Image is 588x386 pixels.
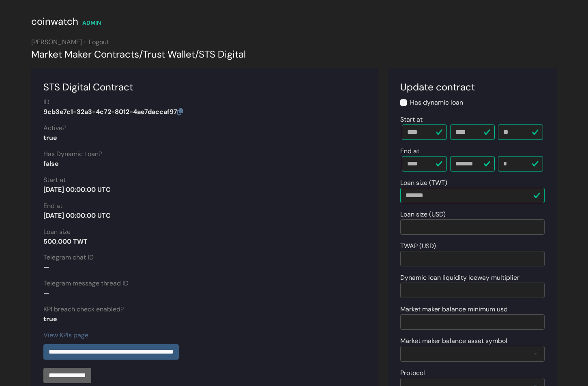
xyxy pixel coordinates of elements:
[43,97,49,107] label: ID
[43,305,124,314] label: KPI breach check enabled?
[43,237,88,246] strong: 500,000 TWT
[400,305,508,314] label: Market maker balance minimum usd
[31,47,557,62] div: Market Maker Contracts Trust Wallet STS Digital
[400,146,419,156] label: End at
[43,175,66,185] label: Start at
[43,315,57,323] strong: true
[400,115,423,124] label: Start at
[43,253,94,262] label: Telegram chat ID
[195,48,199,60] span: /
[43,123,66,133] label: Active?
[410,98,463,107] label: Has dynamic loan
[89,38,109,46] a: Logout
[43,201,62,211] label: End at
[43,331,88,339] a: View KPIs page
[400,178,447,188] label: Loan size (TWT)
[43,289,49,297] strong: —
[84,38,85,46] span: ·
[43,80,366,94] div: STS Digital Contract
[139,48,143,60] span: /
[43,279,129,288] label: Telegram message thread ID
[43,107,183,116] strong: 9cb3e7c1-32a3-4c72-8012-4ae7daccaf97
[82,19,101,27] div: ADMIN
[400,241,436,251] label: TWAP (USD)
[31,37,557,47] div: [PERSON_NAME]
[400,80,545,94] div: Update contract
[43,185,111,194] strong: [DATE] 00:00:00 UTC
[400,273,519,283] label: Dynamic loan liquidity leeway multiplier
[400,210,446,219] label: Loan size (USD)
[43,149,102,159] label: Has Dynamic Loan?
[43,159,59,168] strong: false
[43,211,111,220] strong: [DATE] 00:00:00 UTC
[31,14,78,29] div: coinwatch
[31,18,101,27] a: coinwatch ADMIN
[400,368,425,378] label: Protocol
[43,227,71,237] label: Loan size
[43,133,57,142] strong: true
[400,336,507,346] label: Market maker balance asset symbol
[43,263,49,271] strong: —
